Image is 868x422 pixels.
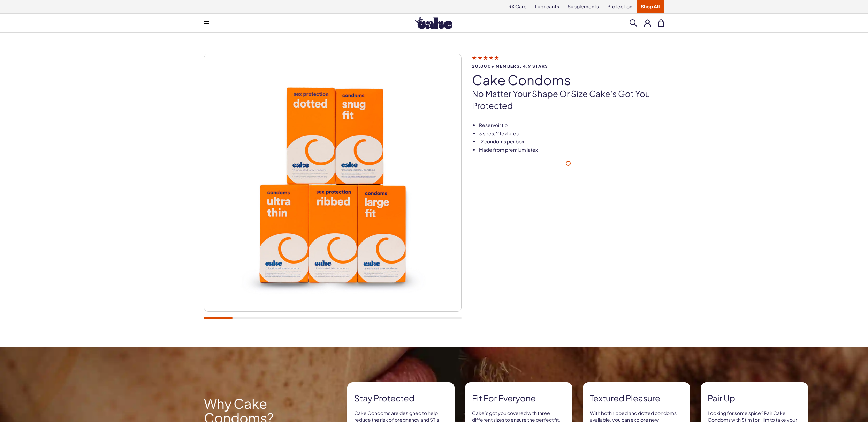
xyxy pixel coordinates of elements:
[479,130,664,137] li: 3 sizes, 2 textures
[354,392,448,404] strong: Stay protected
[479,147,664,154] li: Made from premium latex
[708,392,801,404] strong: Pair up
[472,73,664,87] h1: Cake Condoms
[479,138,664,145] li: 12 condoms per box
[590,392,683,404] strong: Textured pleasure
[472,54,664,68] a: 20,000+ members, 4.9 stars
[479,122,664,129] li: Reservoir tip
[415,17,452,29] img: Hello Cake
[472,392,565,404] strong: Fit for everyone
[472,64,664,68] span: 20,000+ members, 4.9 stars
[472,88,664,111] p: No matter your shape or size Cake's got you protected
[204,54,461,311] img: Cake Condoms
